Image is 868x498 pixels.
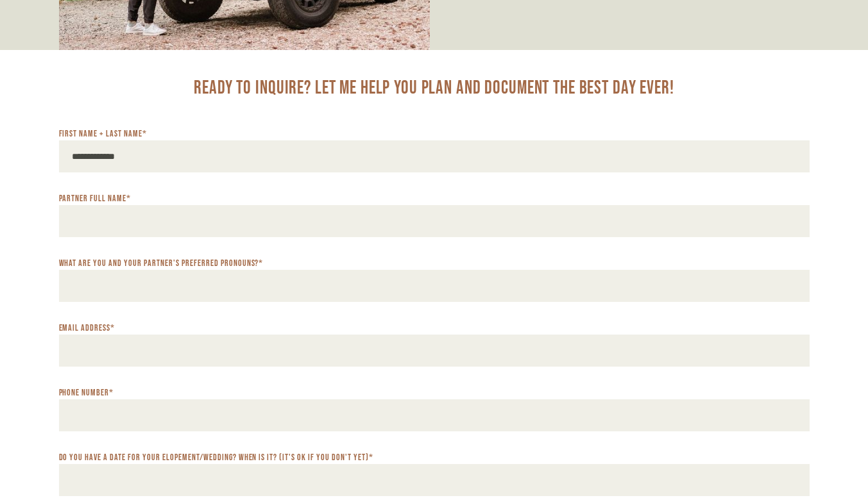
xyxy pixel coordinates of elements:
label: Phone Number [59,387,114,399]
h2: Ready to Inquire? Let me help you plan and document the best day ever! [59,76,810,101]
label: First Name + Last Name [59,128,148,140]
label: Do you have a date for your elopement/wedding? When is it? (It's ok if you don't yet) [59,452,373,463]
label: Partner Full Name [59,193,132,204]
label: What are you and your partner's preferred pronouns? [59,258,264,269]
label: Email address [59,322,115,334]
